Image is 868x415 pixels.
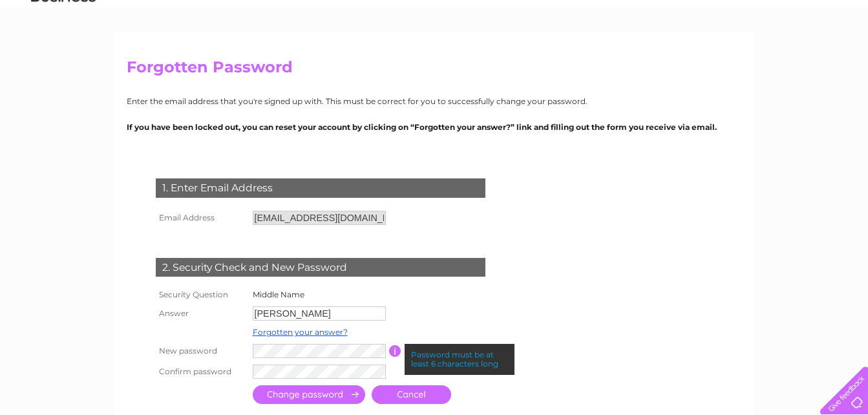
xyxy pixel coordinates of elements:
th: Email Address [153,207,249,228]
p: If you have been locked out, you can reset your account by clicking on “Forgotten your answer?” l... [127,121,742,133]
th: Answer [153,303,249,324]
th: New password [153,341,249,361]
div: Clear Business is a trading name of Verastar Limited (registered in [GEOGRAPHIC_DATA] No. 3667643... [129,7,740,63]
label: Middle Name [253,290,304,299]
p: Enter the email address that you're signed up with. This must be correct for you to successfully ... [127,95,742,107]
a: Contact [829,55,860,65]
th: Security Question [153,286,249,303]
a: Energy [719,55,748,65]
a: Cancel [372,385,451,404]
img: logo.png [30,34,96,73]
h2: Forgotten Password [127,58,742,83]
a: 0333 014 3131 [624,6,714,23]
a: Blog [802,55,821,65]
th: Confirm password [153,361,249,382]
a: Forgotten your answer? [253,327,348,337]
a: Water [687,55,712,65]
input: Submit [253,385,365,404]
div: Password must be at least 6 characters long [405,344,514,375]
div: 1. Enter Email Address [156,178,485,198]
div: 2. Security Check and New Password [156,258,485,277]
input: Information [389,345,401,357]
a: Telecoms [756,55,794,65]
